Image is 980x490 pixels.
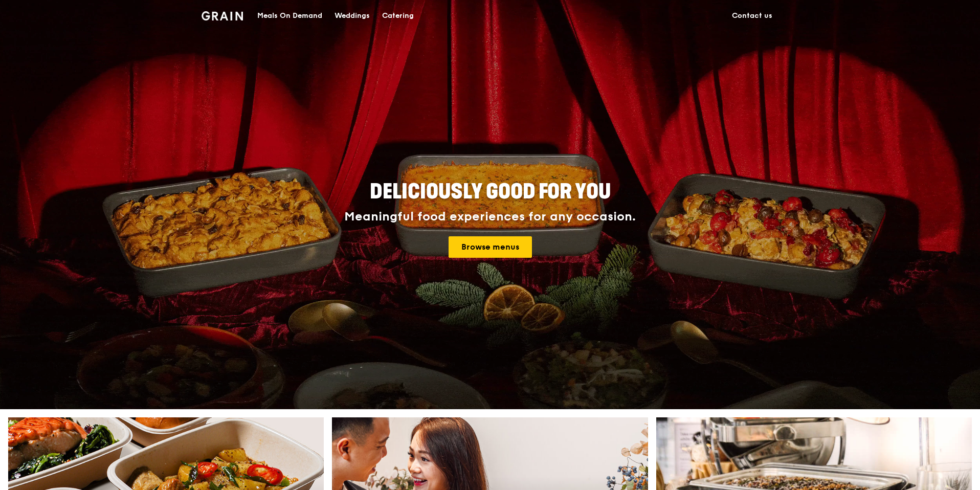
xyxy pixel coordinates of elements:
[376,1,420,31] a: Catering
[449,236,532,258] a: Browse menus
[382,1,414,31] div: Catering
[257,1,322,31] div: Meals On Demand
[726,1,778,31] a: Contact us
[306,210,674,224] div: Meaningful food experiences for any occasion.
[202,11,243,20] img: Grain
[370,180,611,204] span: Deliciously good for you
[328,1,376,31] a: Weddings
[335,1,370,31] div: Weddings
